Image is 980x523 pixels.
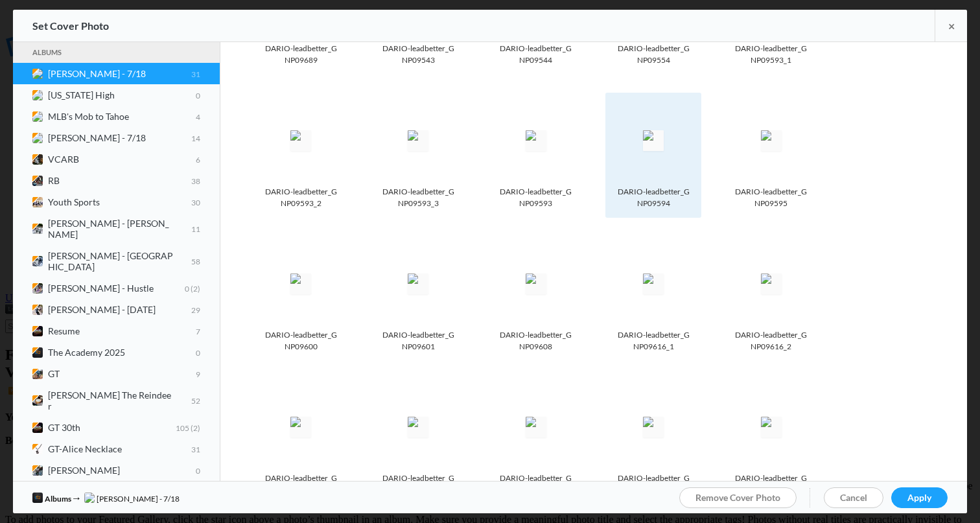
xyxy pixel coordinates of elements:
[48,196,200,207] b: Youth Sports
[185,283,189,293] span: 0
[191,396,200,406] span: 52
[189,423,200,432] span: 2
[259,43,342,66] div: DARIO-leadbetter_GNP09689
[730,329,813,353] div: DARIO-leadbetter_GNP09616_2
[48,68,200,79] b: [PERSON_NAME] - 7/18
[176,423,189,432] span: 105
[13,342,220,363] a: The Academy 20250
[290,273,311,294] img: DARIO-leadbetter_GNP09600
[191,176,200,185] span: 38
[730,43,813,66] div: DARIO-leadbetter_GNP09593_1
[196,347,200,357] span: 0
[377,329,460,353] div: DARIO-leadbetter_GNP09601
[612,329,695,353] div: DARIO-leadbetter_GNP09616_1
[48,154,200,165] b: VCARB
[32,494,71,504] a: undefinedAlbums
[196,369,200,378] span: 9
[13,459,220,481] a: [PERSON_NAME]0
[290,130,311,151] img: DARIO-leadbetter_GNP09593_2
[32,493,43,503] img: undefined
[189,283,200,293] span: 2
[191,197,200,207] span: 30
[13,320,220,342] a: Resume7
[643,417,664,437] img: DARIO-leadbetter_GNP09620
[13,277,220,299] a: [PERSON_NAME] - Hustle02
[48,465,200,476] b: [PERSON_NAME]
[32,46,200,59] a: Albums
[824,487,883,508] a: Cancel
[377,472,460,496] div: DARIO-leadbetter_GNP09617
[191,444,200,454] span: 31
[48,250,200,272] b: [PERSON_NAME] - [GEOGRAPHIC_DATA]
[45,494,71,504] span: Albums
[695,492,780,503] span: Remove Cover Photo
[13,417,220,438] a: GT 30th1052
[495,472,577,496] div: DARIO-leadbetter_GNP09619
[259,186,342,209] div: DARIO-leadbetter_GNP09593_2
[48,347,200,358] b: The Academy 2025
[48,304,200,315] b: [PERSON_NAME] - [DATE]
[907,492,931,503] span: Apply
[13,170,220,191] a: RB38
[13,438,220,459] a: GT-Alice Necklace31
[13,127,220,148] a: [PERSON_NAME] - 7/1814
[13,148,220,170] a: VCARB6
[48,175,200,186] b: RB
[48,422,200,433] b: GT 30th
[612,186,695,209] div: DARIO-leadbetter_GNP09594
[48,368,200,379] b: GT
[191,224,200,234] span: 11
[730,472,813,496] div: DARIO-leadbetter_GNP09624
[13,106,220,127] a: MLB's Mob to Tahoe4
[191,305,200,314] span: 29
[259,472,342,496] div: DARIO-leadbetter_GNP09616
[13,191,220,213] a: Youth Sports30
[495,43,577,66] div: DARIO-leadbetter_GNP09544
[730,186,813,209] div: DARIO-leadbetter_GNP09595
[761,130,782,151] img: DARIO-leadbetter_GNP09595
[13,299,220,320] a: [PERSON_NAME] - [DATE]29
[48,389,200,412] b: [PERSON_NAME] The Reindeer
[408,130,428,151] img: DARIO-leadbetter_GNP09593_3
[840,492,867,503] span: Cancel
[408,273,428,294] img: DARIO-leadbetter_GNP09601
[13,84,220,106] a: [US_STATE] High0
[495,329,577,353] div: DARIO-leadbetter_GNP09608
[48,218,200,240] b: [PERSON_NAME] - [PERSON_NAME]
[191,257,200,266] span: 58
[526,417,546,437] img: DARIO-leadbetter_GNP09619
[643,130,664,151] img: DARIO-leadbetter_GNP09594
[13,245,220,277] a: [PERSON_NAME] - [GEOGRAPHIC_DATA]58
[290,417,311,437] img: DARIO-leadbetter_GNP09616
[196,326,200,336] span: 7
[13,213,220,245] a: [PERSON_NAME] - [PERSON_NAME]11
[495,186,577,209] div: DARIO-leadbetter_GNP09593
[191,133,200,143] span: 14
[526,273,546,294] img: DARIO-leadbetter_GNP09608
[196,154,200,164] span: 6
[761,417,782,437] img: DARIO-leadbetter_GNP09624
[196,111,200,121] span: 4
[196,465,200,475] span: 0
[13,384,220,417] a: [PERSON_NAME] The Reindeer52
[891,487,948,508] a: Apply
[643,273,664,294] img: DARIO-leadbetter_GNP09616_1
[48,111,200,122] b: MLB's Mob to Tahoe
[612,43,695,66] div: DARIO-leadbetter_GNP09554
[191,69,200,78] span: 31
[32,10,109,42] div: Set Cover Photo
[48,443,200,454] b: GT-Alice Necklace
[13,363,220,384] a: GT9
[526,130,546,151] img: DARIO-leadbetter_GNP09593
[612,472,695,496] div: DARIO-leadbetter_GNP09620
[48,325,200,336] b: Resume
[48,89,200,100] b: [US_STATE] High
[408,417,428,437] img: DARIO-leadbetter_GNP09617
[259,329,342,353] div: DARIO-leadbetter_GNP09600
[48,283,200,294] b: [PERSON_NAME] - Hustle
[196,90,200,100] span: 0
[761,273,782,294] img: DARIO-leadbetter_GNP09616_2
[71,491,84,504] span: →
[13,63,220,84] a: [PERSON_NAME] - 7/1831
[935,10,967,41] a: ×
